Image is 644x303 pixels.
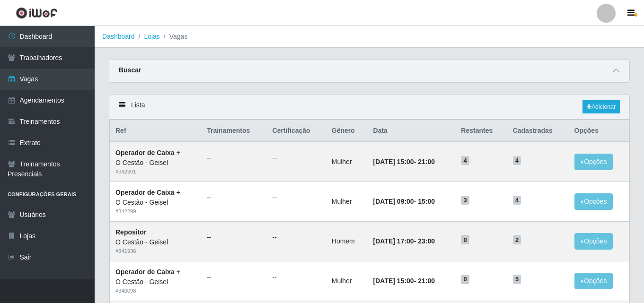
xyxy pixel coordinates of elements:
[373,158,435,165] strong: -
[418,277,435,285] time: 21:00
[574,273,613,289] button: Opções
[368,120,456,142] th: Data
[201,120,266,142] th: Trainamentos
[115,168,195,176] div: # 342301
[160,32,188,42] li: Vagas
[513,196,521,205] span: 4
[326,120,368,142] th: Gênero
[207,193,261,203] ul: --
[461,235,469,244] span: 0
[326,142,368,182] td: Mulher
[144,33,159,40] a: Lojas
[373,237,414,245] time: [DATE] 17:00
[513,156,521,165] span: 4
[115,158,195,168] div: O Cestão - Geisel
[273,272,320,282] ul: --
[582,100,620,113] a: Adicionar
[115,247,195,255] div: # 341936
[513,235,521,244] span: 2
[373,198,414,205] time: [DATE] 09:00
[207,272,261,282] ul: --
[273,233,320,242] ul: --
[373,277,414,285] time: [DATE] 15:00
[115,277,195,287] div: O Cestão - Geisel
[115,237,195,247] div: O Cestão - Geisel
[373,198,435,205] strong: -
[115,189,180,196] strong: Operador de Caixa +
[513,275,521,284] span: 5
[574,233,613,250] button: Opções
[373,237,435,245] strong: -
[273,153,320,163] ul: --
[267,120,326,142] th: Certificação
[102,33,135,40] a: Dashboard
[115,198,195,208] div: O Cestão - Geisel
[326,221,368,261] td: Homem
[115,149,180,156] strong: Operador de Caixa +
[461,275,469,284] span: 0
[115,228,146,236] strong: Repositor
[273,193,320,203] ul: --
[373,158,414,165] time: [DATE] 15:00
[207,153,261,163] ul: --
[461,196,469,205] span: 3
[418,198,435,205] time: 15:00
[418,158,435,165] time: 21:00
[16,7,58,19] img: CoreUI Logo
[326,182,368,222] td: Mulher
[461,156,469,165] span: 4
[119,66,141,74] strong: Buscar
[326,261,368,301] td: Mulher
[574,193,613,210] button: Opções
[373,277,435,285] strong: -
[115,268,180,276] strong: Operador de Caixa +
[115,208,195,216] div: # 342299
[95,26,644,48] nav: breadcrumb
[115,287,195,295] div: # 340098
[507,120,569,142] th: Cadastradas
[207,233,261,242] ul: --
[455,120,507,142] th: Restantes
[110,120,202,142] th: Ref
[418,237,435,245] time: 23:00
[569,120,629,142] th: Opções
[109,95,629,120] div: Lista
[574,154,613,170] button: Opções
